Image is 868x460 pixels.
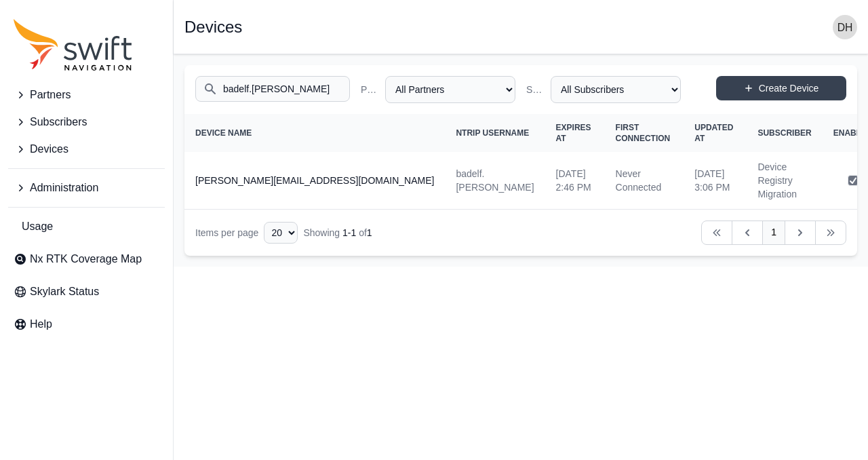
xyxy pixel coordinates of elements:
[303,226,372,239] div: Showing of
[445,152,545,210] td: badelf.[PERSON_NAME]
[551,76,681,103] select: Subscriber
[264,222,298,244] select: Display Limit
[30,114,87,130] span: Subscribers
[184,152,445,210] th: [PERSON_NAME][EMAIL_ADDRESS][DOMAIN_NAME]
[747,114,822,152] th: Subscriber
[361,83,380,96] label: Partner Name
[8,174,165,202] button: Administration
[8,246,165,273] a: Nx RTK Coverage Map
[833,15,857,39] img: user photo
[684,152,747,210] td: [DATE] 3:06 PM
[8,213,165,240] a: Usage
[556,123,591,143] span: Expires At
[8,311,165,338] a: Help
[30,87,71,103] span: Partners
[545,152,605,210] td: [DATE] 2:46 PM
[22,218,53,235] span: Usage
[8,81,165,109] button: Partners
[184,19,242,35] h1: Devices
[605,152,684,210] td: Never Connected
[8,278,165,305] a: Skylark Status
[367,227,372,238] span: 1
[526,83,545,96] label: Subscriber Name
[385,76,515,103] select: Partner Name
[716,76,846,100] a: Create Device
[747,152,822,210] td: Device Registry Migration
[445,114,545,152] th: NTRIP Username
[342,227,356,238] span: 1 - 1
[762,221,785,245] a: 1
[30,141,68,157] span: Devices
[616,123,671,143] span: First Connection
[30,251,142,267] span: Nx RTK Coverage Map
[30,316,52,332] span: Help
[184,114,445,152] th: Device Name
[30,180,98,196] span: Administration
[8,136,165,163] button: Devices
[8,109,165,136] button: Subscribers
[30,284,99,300] span: Skylark Status
[195,227,258,238] span: Items per page
[195,76,350,102] input: Search
[184,210,857,256] nav: Table navigation
[694,123,733,143] span: Updated At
